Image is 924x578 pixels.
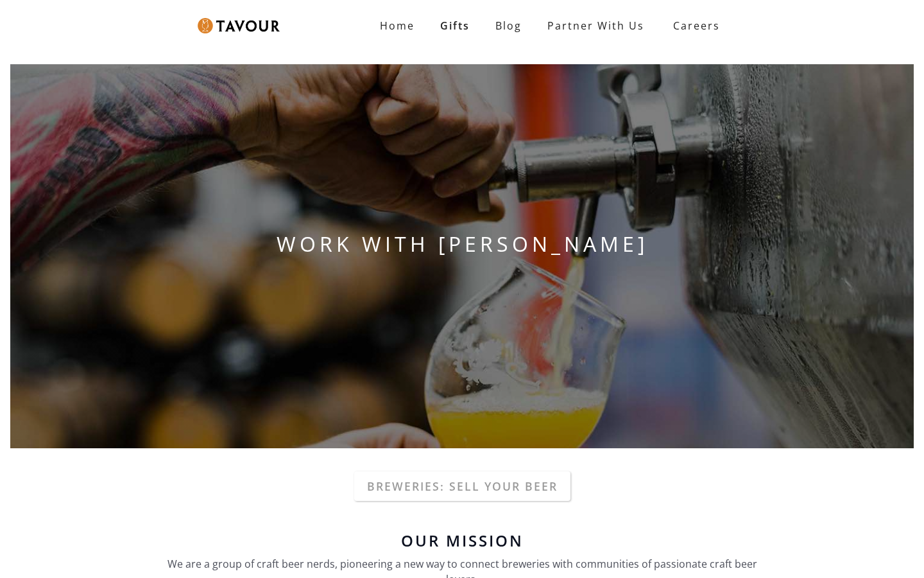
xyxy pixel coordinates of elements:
[160,533,764,548] h6: Our Mission
[483,13,535,39] a: Blog
[10,229,914,259] h1: WORK WITH [PERSON_NAME]
[354,471,570,501] a: Breweries: Sell your beer
[657,8,730,44] a: Careers
[380,19,415,33] strong: Home
[427,13,483,39] a: Gifts
[673,13,720,39] strong: Careers
[535,13,657,39] a: Partner With Us
[367,13,427,39] a: Home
